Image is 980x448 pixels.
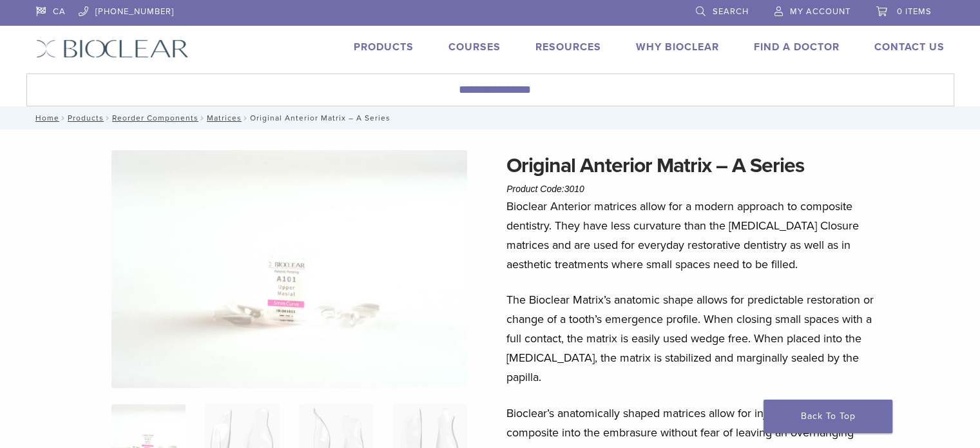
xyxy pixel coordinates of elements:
[111,150,467,388] img: Anterior Original A Series Matrices
[112,113,198,122] a: Reorder Components
[198,115,207,121] span: /
[564,184,584,194] span: 3010
[36,39,189,58] img: Bioclear
[59,115,68,121] span: /
[354,41,414,54] a: Products
[713,6,749,17] span: Search
[242,115,250,121] span: /
[506,150,885,181] h1: Original Anterior Matrix – A Series
[448,41,501,54] a: Courses
[874,41,945,54] a: Contact Us
[790,6,850,17] span: My Account
[506,184,584,194] span: Product Code:
[104,115,112,121] span: /
[764,400,892,433] a: Back To Top
[26,106,954,130] nav: Original Anterior Matrix – A Series
[32,113,59,122] a: Home
[636,41,719,54] a: Why Bioclear
[68,113,104,122] a: Products
[897,6,932,17] span: 0 items
[506,290,885,387] p: The Bioclear Matrix’s anatomic shape allows for predictable restoration or change of a tooth’s em...
[506,197,885,274] p: Bioclear Anterior matrices allow for a modern approach to composite dentistry. They have less cur...
[754,41,840,54] a: Find A Doctor
[207,113,242,122] a: Matrices
[535,41,601,54] a: Resources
